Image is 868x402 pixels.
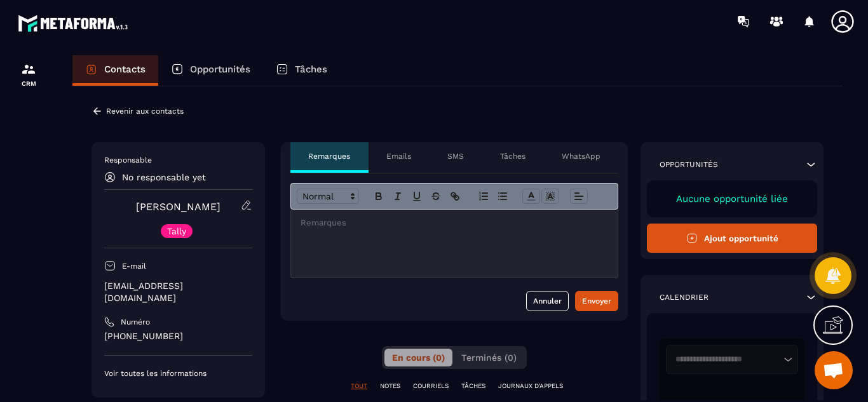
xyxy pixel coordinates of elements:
[167,227,186,236] p: Tally
[122,261,146,271] p: E-mail
[392,352,445,363] span: En cours (0)
[384,349,452,366] button: En cours (0)
[122,172,206,182] p: No responsable yet
[660,193,804,204] p: Aucune opportunité liée
[351,382,367,391] p: TOUT
[136,201,220,213] a: [PERSON_NAME]
[380,382,400,391] p: NOTES
[660,159,718,170] p: Opportunités
[190,64,250,75] p: Opportunités
[263,55,340,86] a: Tâches
[575,291,618,311] button: Envoyer
[461,352,517,363] span: Terminés (0)
[3,80,54,87] p: CRM
[308,151,350,161] p: Remarques
[104,280,252,304] p: [EMAIL_ADDRESS][DOMAIN_NAME]
[106,107,184,116] p: Revenir aux contacts
[3,52,54,97] a: formationformationCRM
[498,382,563,391] p: JOURNAUX D'APPELS
[158,55,263,86] a: Opportunités
[582,295,611,307] div: Envoyer
[447,151,464,161] p: SMS
[21,62,36,77] img: formation
[454,349,524,366] button: Terminés (0)
[413,382,449,391] p: COURRIELS
[104,330,252,342] p: [PHONE_NUMBER]
[562,151,600,161] p: WhatsApp
[386,151,411,161] p: Emails
[104,155,252,165] p: Responsable
[18,11,132,35] img: logo
[104,64,146,75] p: Contacts
[647,224,817,253] button: Ajout opportunité
[815,351,853,389] div: Ouvrir le chat
[526,291,569,311] button: Annuler
[500,151,526,161] p: Tâches
[461,382,485,391] p: TÂCHES
[660,292,709,302] p: Calendrier
[104,368,252,379] p: Voir toutes les informations
[295,64,327,75] p: Tâches
[72,55,158,86] a: Contacts
[121,317,150,327] p: Numéro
